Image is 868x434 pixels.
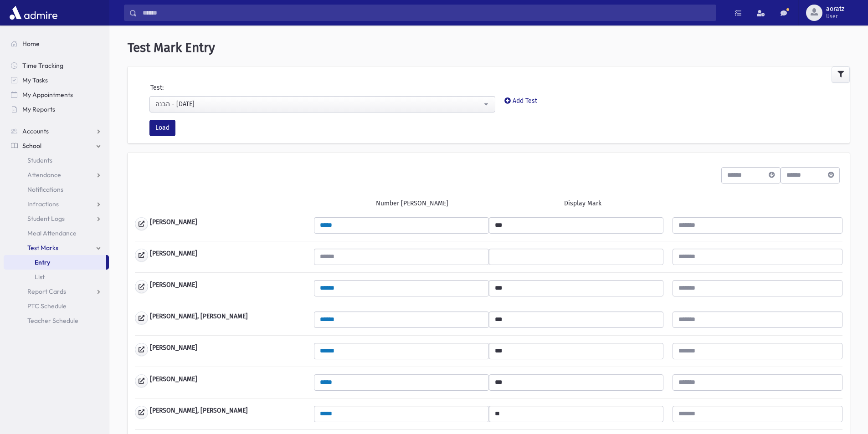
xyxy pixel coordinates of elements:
a: Meal Attendance [4,226,109,240]
span: Time Tracking [22,61,63,70]
a: Home [4,36,109,51]
button: Load [149,120,175,136]
a: Student Logs [4,211,109,226]
a: My Reports [4,102,109,117]
button: הבנה - 09/29/25 [149,96,495,112]
span: List [35,273,45,281]
a: My Appointments [4,87,109,102]
b: [PERSON_NAME], [PERSON_NAME] [150,311,248,325]
span: Entry [35,258,50,266]
span: My Tasks [22,76,48,84]
span: Attendance [27,171,61,179]
a: List [4,270,109,284]
a: My Tasks [4,73,109,87]
b: [PERSON_NAME] [150,217,197,230]
div: הבנה - [DATE] [155,99,482,109]
span: PTC Schedule [27,302,67,310]
span: User [826,13,844,20]
b: [PERSON_NAME] [150,374,197,388]
span: Home [22,40,40,48]
span: Accounts [22,127,49,135]
a: School [4,138,109,153]
a: Notifications [4,182,109,197]
span: My Appointments [22,91,73,99]
span: School [22,142,41,150]
label: Test: [150,83,164,92]
span: My Reports [22,105,55,113]
b: [PERSON_NAME] [150,249,197,262]
span: Students [27,156,52,164]
a: Infractions [4,197,109,211]
input: Search [137,5,716,21]
span: Student Logs [27,214,65,223]
a: Test Marks [4,240,109,255]
span: Meal Attendance [27,229,77,237]
a: PTC Schedule [4,299,109,313]
img: AdmirePro [7,4,60,22]
span: aoratz [826,5,844,13]
span: Infractions [27,200,59,208]
span: Report Cards [27,287,66,296]
div: Display Mark [564,199,601,208]
a: Teacher Schedule [4,313,109,328]
a: Report Cards [4,284,109,299]
a: Time Tracking [4,58,109,73]
a: Entry [4,255,106,270]
div: Number [PERSON_NAME] [376,199,448,208]
span: Teacher Schedule [27,317,78,325]
b: [PERSON_NAME] [150,280,197,293]
span: Test Mark Entry [128,40,215,55]
span: Notifications [27,185,63,194]
a: Attendance [4,168,109,182]
a: Students [4,153,109,168]
b: [PERSON_NAME], [PERSON_NAME] [150,406,248,419]
b: [PERSON_NAME] [150,343,197,356]
span: Test Marks [27,244,58,252]
a: Accounts [4,124,109,138]
a: Add Test [504,97,537,105]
